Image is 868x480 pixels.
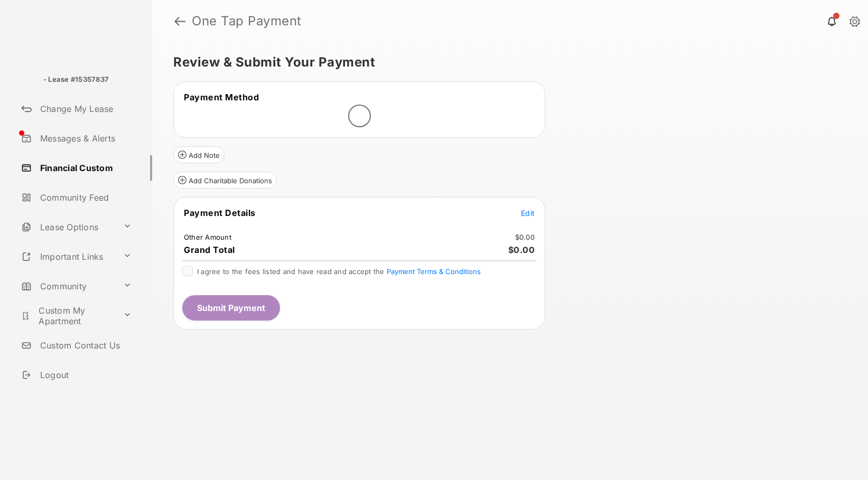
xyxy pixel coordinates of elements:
[17,126,152,151] a: Messages & Alerts
[173,172,277,189] button: Add Charitable Donations
[17,185,152,210] a: Community Feed
[387,267,481,276] button: I agree to the fees listed and have read and accept the
[17,155,152,181] a: Financial Custom
[17,214,119,240] a: Lease Options
[17,244,119,269] a: Important Links
[508,244,535,255] span: $0.00
[184,244,235,255] span: Grand Total
[17,96,152,121] a: Change My Lease
[17,362,152,388] a: Logout
[43,74,109,85] p: - Lease #15357837
[183,232,232,242] td: Other Amount
[184,208,256,218] span: Payment Details
[197,267,481,276] span: I agree to the fees listed and have read and accept the
[173,56,838,69] h5: Review & Submit Your Payment
[521,209,535,218] span: Edit
[521,208,535,218] button: Edit
[192,15,302,27] strong: One Tap Payment
[17,303,119,328] a: Custom My Apartment
[173,146,225,163] button: Add Note
[17,274,119,299] a: Community
[17,333,152,358] a: Custom Contact Us
[182,295,280,321] button: Submit Payment
[515,232,535,242] td: $0.00
[184,92,259,102] span: Payment Method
